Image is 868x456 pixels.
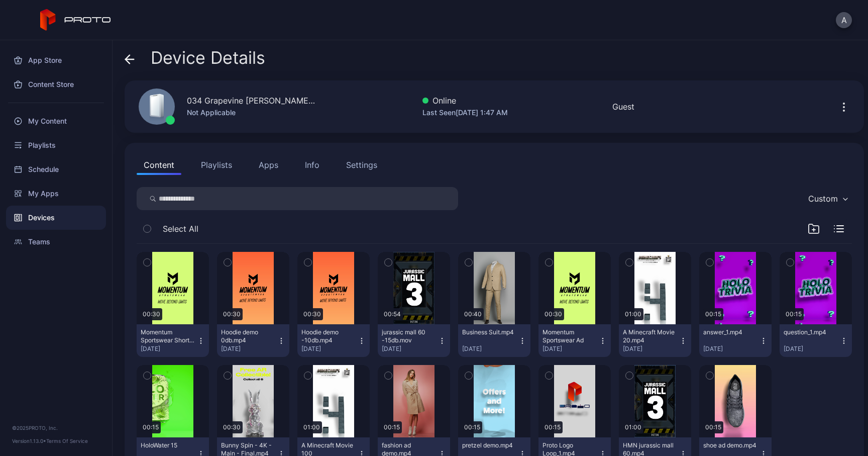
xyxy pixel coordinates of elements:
a: Schedule [6,157,106,181]
div: answer_1.mp4 [703,328,758,336]
div: Business Suit.mp4 [462,328,517,336]
a: Content Store [6,72,106,97]
a: App Store [6,48,106,72]
button: A [836,12,852,28]
div: Hoodie demo 0db.mp4 [221,328,276,344]
div: Last Seen [DATE] 1:47 AM [422,107,508,119]
div: [DATE] [221,345,277,353]
div: 034 Grapevine [PERSON_NAME] [GEOGRAPHIC_DATA] [187,95,317,107]
button: Playlists [194,155,239,175]
span: Device Details [151,48,265,67]
div: [DATE] [542,345,599,353]
button: Hoodie demo 0db.mp4[DATE] [217,324,289,357]
span: Select All [163,223,198,235]
div: [DATE] [382,345,438,353]
a: Devices [6,206,106,230]
div: [DATE] [301,345,358,353]
button: Settings [339,155,384,175]
a: Terms Of Service [46,438,88,444]
div: Online [422,95,508,107]
div: [DATE] [703,345,759,353]
div: [DATE] [784,345,840,353]
div: question_1.mp4 [784,328,839,336]
div: Custom [808,194,838,204]
a: Playlists [6,133,106,157]
div: Hoodie demo -10db.mp4 [301,328,357,344]
button: Hoodie demo -10db.mp4[DATE] [297,324,370,357]
button: Momentum Sportswear Ad[DATE] [538,324,611,357]
div: [DATE] [623,345,679,353]
button: question_1.mp4[DATE] [780,324,852,357]
button: Momentum Sportswear Shorts -10db.mp4[DATE] [137,324,209,357]
span: Version 1.13.0 • [12,438,46,444]
div: Momentum Sportswear Ad [542,328,598,344]
div: Not Applicable [187,107,317,119]
button: Content [137,155,181,175]
a: My Content [6,109,106,133]
div: Guest [612,101,634,113]
div: Momentum Sportswear Shorts -10db.mp4 [141,328,196,344]
div: [DATE] [141,345,197,353]
a: Teams [6,230,106,254]
a: My Apps [6,181,106,206]
button: Apps [252,155,285,175]
div: shoe ad demo.mp4 [703,441,758,449]
button: Info [298,155,327,175]
button: Custom [803,187,852,210]
div: © 2025 PROTO, Inc. [12,424,100,432]
div: pretzel demo.mp4 [462,441,517,449]
button: answer_1.mp4[DATE] [699,324,772,357]
div: Info [305,159,319,171]
button: A Minecraft Movie 20.mp4[DATE] [619,324,691,357]
button: jurassic mall 60 -15db.mov[DATE] [378,324,450,357]
div: jurassic mall 60 -15db.mov [382,328,437,344]
div: A Minecraft Movie 20.mp4 [623,328,678,344]
div: HoloWater 15 [141,441,196,449]
button: Business Suit.mp4[DATE] [458,324,530,357]
div: [DATE] [462,345,518,353]
div: Settings [346,159,377,171]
